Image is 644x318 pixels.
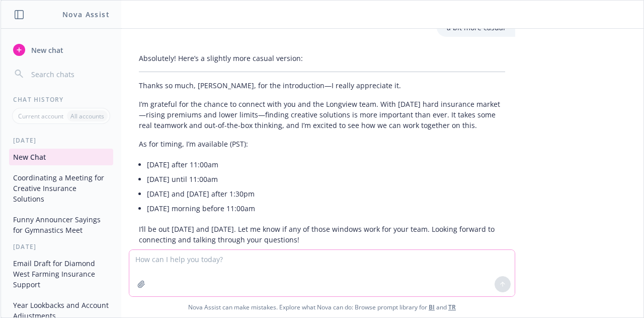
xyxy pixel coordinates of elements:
[448,303,456,311] a: TR
[1,242,121,251] div: [DATE]
[9,41,113,59] button: New chat
[70,112,104,120] p: All accounts
[147,172,505,186] li: [DATE] until 11:00am
[139,80,505,91] p: Thanks so much, [PERSON_NAME], for the introduction—I really appreciate it.
[9,149,113,165] button: New Chat
[139,139,505,149] p: As for timing, I’m available (PST):
[29,45,63,55] span: New chat
[29,67,109,81] input: Search chats
[429,303,435,311] a: BI
[9,169,113,207] button: Coordinating a Meeting for Creative Insurance Solutions
[9,211,113,238] button: Funny Announcer Sayings for Gymnastics Meet
[9,255,113,293] button: Email Draft for Diamond West Farming Insurance Support
[18,112,63,120] p: Current account
[62,9,110,20] h1: Nova Assist
[139,224,505,245] p: I’ll be out [DATE] and [DATE]. Let me know if any of those windows work for your team. Looking fo...
[139,53,505,63] p: Absolutely! Here’s a slightly more casual version:
[139,99,505,131] p: I’m grateful for the chance to connect with you and the Longview team. With [DATE] hard insurance...
[1,95,121,104] div: Chat History
[147,157,505,172] li: [DATE] after 11:00am
[1,136,121,145] div: [DATE]
[147,201,505,216] li: [DATE] morning before 11:00am
[5,297,639,317] span: Nova Assist can make mistakes. Explore what Nova can do: Browse prompt library for and
[147,186,505,201] li: [DATE] and [DATE] after 1:30pm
